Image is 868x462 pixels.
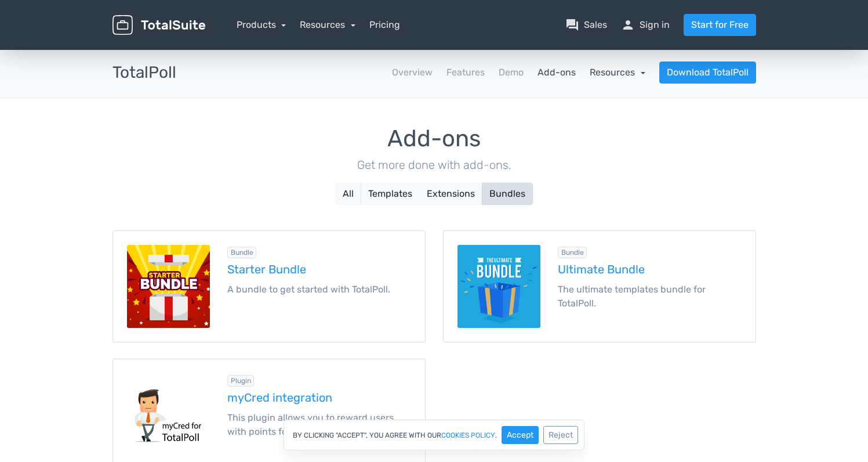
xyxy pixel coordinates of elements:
a: Add-ons [537,66,576,80]
div: Dominio: [DOMAIN_NAME] [30,30,130,39]
div: v 4.0.25 [32,19,57,28]
button: Bundles [482,183,533,205]
div: Dominio [61,68,89,76]
img: TotalSuite for WordPress [112,15,205,35]
div: Bundle [227,247,257,258]
div: Plugin [227,375,255,387]
button: Reject [543,426,578,444]
img: logo_orange.svg [19,19,28,28]
div: Bundle [558,247,587,258]
a: Ultimate Bundle for TotalPoll Bundle Ultimate Bundle The ultimate templates bundle for TotalPoll. [443,230,756,342]
button: Accept [502,426,539,444]
a: cookies policy [441,432,495,439]
p: Get more done with add-ons. [112,156,756,174]
a: question_answerSales [565,18,607,32]
a: personSign in [621,18,670,32]
a: Download TotalPoll [659,62,756,84]
a: Starter Bundle for TotalPoll Bundle Starter Bundle A bundle to get started with TotalPoll. [112,230,426,342]
img: tab_domain_overview_orange.svg [48,67,57,77]
img: website_grey.svg [19,30,28,39]
h5: myCred integration plugin for TotalPoll [227,391,411,404]
p: This plugin allows you to reward users with points for participating in polls. [227,411,411,439]
h1: Add-ons [112,126,756,151]
img: myCred integration for TotalPoll [127,373,210,456]
a: Demo [499,66,524,80]
a: Start for Free [684,14,756,36]
a: Pricing [369,18,400,32]
button: Templates [361,183,420,205]
a: Resources [590,67,645,78]
img: Ultimate Bundle for TotalPoll [457,245,540,328]
span: person [621,18,635,32]
h5: Ultimate Bundle bundle for TotalPoll [558,263,742,276]
img: Starter Bundle for TotalPoll [127,245,210,328]
a: Features [446,66,485,80]
div: By clicking "Accept", you agree with our . [284,420,584,450]
a: Overview [392,66,433,80]
div: Keyword (traffico) [129,68,193,76]
a: Resources [300,19,355,30]
h3: TotalPoll [112,64,176,82]
button: All [335,183,361,205]
h5: Starter Bundle bundle for TotalPoll [227,263,411,276]
button: Extensions [419,183,482,205]
p: A bundle to get started with TotalPoll. [227,283,411,297]
img: tab_keywords_by_traffic_grey.svg [117,67,126,77]
span: question_answer [565,18,579,32]
a: Products [237,19,286,30]
p: The ultimate templates bundle for TotalPoll. [558,283,742,311]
